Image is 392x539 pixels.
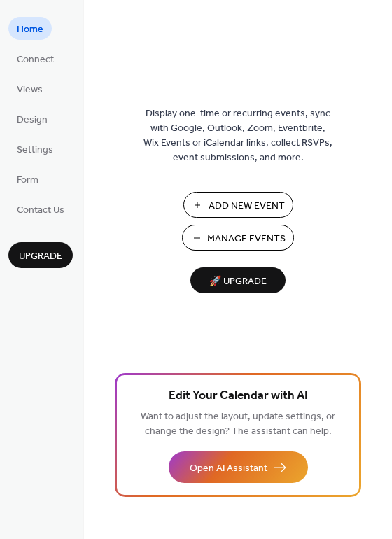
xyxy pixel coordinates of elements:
[8,47,62,70] a: Connect
[182,225,294,251] button: Manage Events
[8,77,51,100] a: Views
[17,83,43,97] span: Views
[169,451,308,483] button: Open AI Assistant
[207,232,286,246] span: Manage Events
[8,17,52,40] a: Home
[8,167,47,190] a: Form
[17,203,64,218] span: Contact Us
[169,386,308,406] span: Edit Your Calendar with AI
[141,407,335,441] span: Want to adjust the layout, update settings, or change the design? The assistant can help.
[17,113,48,127] span: Design
[8,107,56,130] a: Design
[17,143,53,157] span: Settings
[8,137,62,160] a: Settings
[143,106,332,165] span: Display one-time or recurring events, sync with Google, Outlook, Zoom, Eventbrite, Wix Events or ...
[8,242,73,268] button: Upgrade
[17,52,54,67] span: Connect
[17,173,38,188] span: Form
[17,22,43,37] span: Home
[209,199,285,213] span: Add New Event
[190,461,267,476] span: Open AI Assistant
[8,197,73,220] a: Contact Us
[183,192,293,218] button: Add New Event
[19,249,62,264] span: Upgrade
[199,272,277,291] span: 🚀 Upgrade
[190,267,286,293] button: 🚀 Upgrade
